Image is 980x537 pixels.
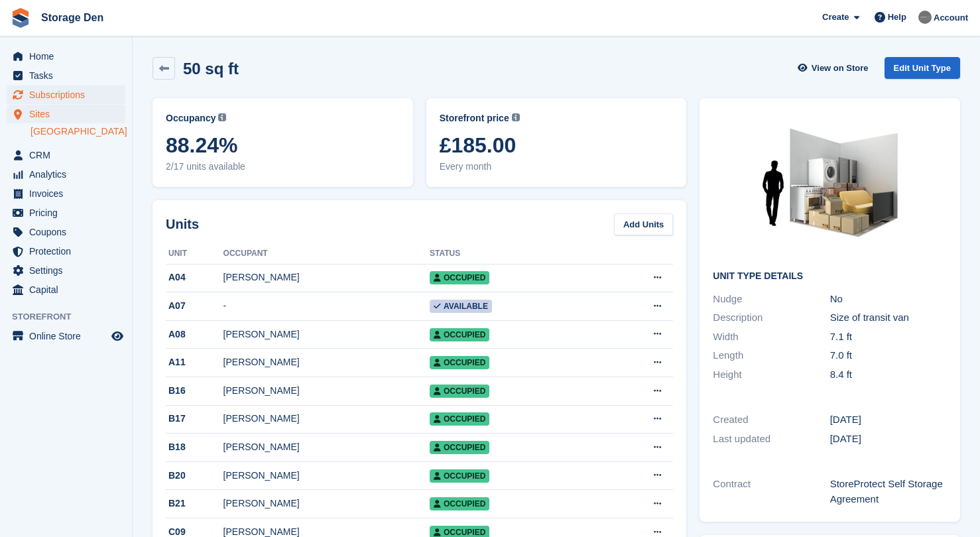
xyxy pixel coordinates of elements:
a: menu [7,146,125,164]
th: Unit [166,243,223,265]
img: Brian Barbour [918,11,932,24]
span: Occupied [430,497,489,510]
div: [PERSON_NAME] [223,328,430,341]
a: [GEOGRAPHIC_DATA] [31,125,125,138]
div: StoreProtect Self Storage Agreement [830,477,947,507]
div: No [830,292,947,307]
div: A08 [166,328,223,341]
a: menu [7,66,125,85]
a: Edit Unit Type [885,57,960,79]
a: Add Units [614,213,673,235]
span: Sites [29,105,109,123]
span: Occupied [430,469,489,483]
a: menu [7,261,125,280]
a: menu [7,165,125,184]
span: Occupancy [166,111,215,125]
span: £185.00 [440,133,674,157]
span: Occupied [430,271,489,284]
div: Size of transit van [830,310,947,326]
span: Subscriptions [29,86,109,104]
span: CRM [29,146,109,164]
a: menu [7,204,125,222]
span: Tasks [29,66,109,85]
div: Length [713,348,829,363]
span: Occupied [430,441,489,454]
div: B20 [166,469,223,483]
span: Occupied [430,356,489,369]
span: Analytics [29,165,109,184]
span: Account [934,11,968,25]
span: Create [822,11,849,24]
div: B18 [166,440,223,454]
a: menu [7,242,125,261]
span: Invoices [29,184,109,203]
span: 88.24% [166,133,400,157]
span: Coupons [29,223,109,241]
th: Status [430,243,598,265]
img: 50-sqft-unit.jpg [731,111,930,261]
a: menu [7,184,125,203]
div: [PERSON_NAME] [223,469,430,483]
h2: Units [166,214,199,234]
span: View on Store [812,62,869,75]
a: menu [7,47,125,66]
h2: Unit Type details [713,271,947,282]
div: A04 [166,270,223,284]
div: 7.1 ft [830,329,947,345]
h2: 50 sq ft [183,60,239,78]
div: A07 [166,299,223,313]
div: Width [713,329,829,345]
span: Capital [29,280,109,299]
span: Storefront [12,310,132,324]
div: Contract [713,477,829,507]
div: B21 [166,497,223,510]
div: Nudge [713,292,829,307]
div: Created [713,412,829,428]
span: Every month [440,160,674,174]
div: [DATE] [830,432,947,447]
img: icon-info-grey-7440780725fd019a000dd9b08b2336e03edf1995a4989e88bcd33f0948082b44.svg [218,113,226,121]
div: [PERSON_NAME] [223,355,430,369]
span: Occupied [430,328,489,341]
span: Online Store [29,327,109,345]
div: A11 [166,355,223,369]
div: [PERSON_NAME] [223,412,430,426]
div: Height [713,367,829,383]
a: menu [7,280,125,299]
a: menu [7,223,125,241]
div: [PERSON_NAME] [223,270,430,284]
div: Description [713,310,829,326]
a: menu [7,86,125,104]
a: Preview store [109,328,125,344]
span: Pricing [29,204,109,222]
span: Home [29,47,109,66]
div: 8.4 ft [830,367,947,383]
a: View on Store [796,57,874,79]
span: Protection [29,242,109,261]
div: Last updated [713,432,829,447]
div: B16 [166,384,223,398]
a: menu [7,327,125,345]
img: icon-info-grey-7440780725fd019a000dd9b08b2336e03edf1995a4989e88bcd33f0948082b44.svg [512,113,520,121]
span: 2/17 units available [166,160,400,174]
span: Occupied [430,385,489,398]
span: Occupied [430,412,489,426]
span: Storefront price [440,111,509,125]
span: Available [430,300,492,313]
div: [PERSON_NAME] [223,440,430,454]
div: [PERSON_NAME] [223,384,430,398]
th: Occupant [223,243,430,265]
span: Help [888,11,906,24]
a: Storage Den [36,7,109,29]
a: menu [7,105,125,123]
div: [DATE] [830,412,947,428]
td: - [223,292,430,321]
div: [PERSON_NAME] [223,497,430,510]
img: stora-icon-8386f47178a22dfd0bd8f6a31ec36ba5ce8667c1dd55bd0f319d3a0aa187defe.svg [11,8,31,28]
span: Settings [29,261,109,280]
div: 7.0 ft [830,348,947,363]
div: B17 [166,412,223,426]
